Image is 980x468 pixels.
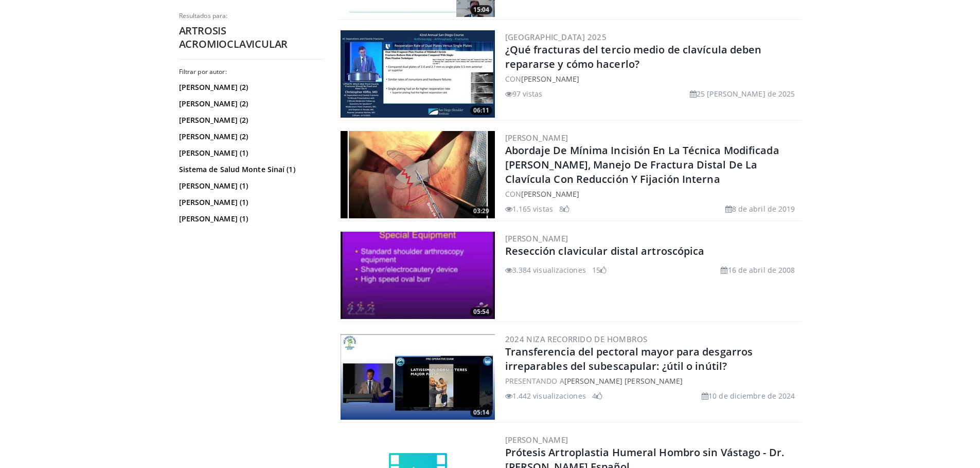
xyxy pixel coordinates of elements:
[512,204,553,214] font: 1.165 vistas
[505,133,568,143] a: [PERSON_NAME]
[505,143,779,186] a: Abordaje De Mínima Incisión En La Técnica Modificada [PERSON_NAME], Manejo De Fractura Distal De ...
[505,244,705,258] a: Resección clavicular distal artroscópica
[341,332,495,420] a: 05:14
[505,189,521,199] font: CON
[732,204,795,214] font: 8 de abril de 2019
[521,74,579,84] a: [PERSON_NAME]
[512,89,543,99] font: 97 vistas
[179,132,248,141] font: [PERSON_NAME] (2)
[179,99,320,109] a: [PERSON_NAME] (2)
[559,204,563,214] font: 8
[728,265,795,275] font: 16 de abril de 2008
[505,74,521,84] font: CON
[473,207,489,215] font: 03:29
[179,197,320,208] a: [PERSON_NAME] (1)
[505,345,753,373] a: Transferencia del pectoral mayor para desgarros irreparables del subescapular: ¿útil o inútil?
[341,30,495,118] img: ee1c72cc-f612-43ce-97b0-b87387a4befa.300x170_q85_crop-smart_upscale.jpg
[341,232,495,319] a: 05:54
[505,43,762,71] a: ¿Qué fracturas del tercio medio de clavícula deben repararse y cómo hacerlo?
[179,181,320,191] a: [PERSON_NAME] (1)
[179,181,248,191] font: [PERSON_NAME] (1)
[179,24,288,51] font: ARTROSIS ACROMIOCLAVICULAR
[505,376,564,386] font: PRESENTANDO A
[341,332,495,420] img: 36118edd-7391-4ae5-9c92-dcfc58cce4f8.300x170_q85_crop-smart_upscale.jpg
[179,67,227,76] font: Filtrar por autor:
[179,164,295,174] font: Sistema de Salud Monte Sinaí (1)
[505,32,607,42] a: [GEOGRAPHIC_DATA] 2025
[512,265,586,275] font: 3.384 visualizaciones
[179,214,320,224] a: [PERSON_NAME] (1)
[505,334,648,344] a: 2024 Niza recorrido de hombros
[341,232,495,319] img: 38884_0000_3.png.300x170_q85_crop-smart_upscale.jpg
[473,106,489,115] font: 06:11
[179,164,320,175] a: Sistema de Salud Monte Sinaí (1)
[697,89,795,99] font: 25 [PERSON_NAME] de 2025
[505,435,568,445] a: [PERSON_NAME]
[473,408,489,417] font: 05:14
[341,131,495,218] a: 03:29
[341,30,495,118] a: 06:11
[505,233,568,244] a: [PERSON_NAME]
[512,391,586,401] font: 1.442 visualizaciones
[521,189,579,199] a: [PERSON_NAME]
[179,132,320,142] a: [PERSON_NAME] (2)
[592,265,600,275] font: 15
[564,376,683,386] a: [PERSON_NAME] [PERSON_NAME]
[592,391,596,401] font: 4
[179,115,320,125] a: [PERSON_NAME] (2)
[179,115,248,125] font: [PERSON_NAME] (2)
[179,148,320,158] a: [PERSON_NAME] (1)
[179,11,228,20] font: Resultados para:
[179,99,248,108] font: [PERSON_NAME] (2)
[179,214,248,223] font: [PERSON_NAME] (1)
[473,5,489,14] font: 15:04
[473,307,489,316] font: 05:54
[179,82,248,92] font: [PERSON_NAME] (2)
[341,131,495,218] img: 2d409b94-2cc8-4adf-bda1-48670bc1328b.300x170_q85_crop-smart_upscale.jpg
[179,197,248,207] font: [PERSON_NAME] (1)
[179,82,320,92] a: [PERSON_NAME] (2)
[708,391,795,401] font: 10 de diciembre de 2024
[179,148,248,158] font: [PERSON_NAME] (1)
